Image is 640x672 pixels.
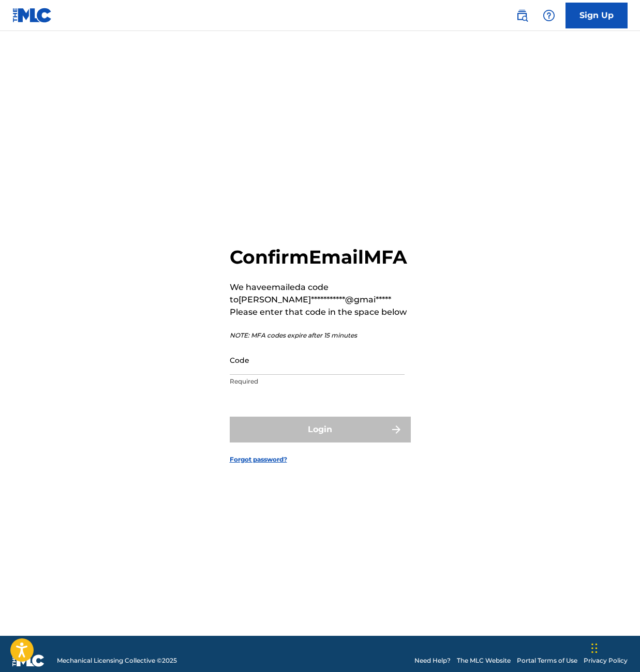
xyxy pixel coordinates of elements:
[12,8,52,23] img: MLC Logo
[12,654,44,667] img: logo
[516,9,528,22] img: search
[543,9,555,22] img: help
[414,656,451,665] a: Need Help?
[591,633,598,664] div: Drag
[457,656,511,665] a: The MLC Website
[512,5,532,26] a: Public Search
[57,656,177,665] span: Mechanical Licensing Collective © 2025
[584,656,628,665] a: Privacy Policy
[230,246,411,269] h2: Confirm Email MFA
[230,306,411,318] p: Please enter that code in the space below
[230,377,405,386] p: Required
[565,3,628,28] a: Sign Up
[230,331,411,340] p: NOTE: MFA codes expire after 15 minutes
[539,5,559,26] div: Help
[588,622,640,672] iframe: Chat Widget
[230,455,287,464] a: Forgot password?
[517,656,577,665] a: Portal Terms of Use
